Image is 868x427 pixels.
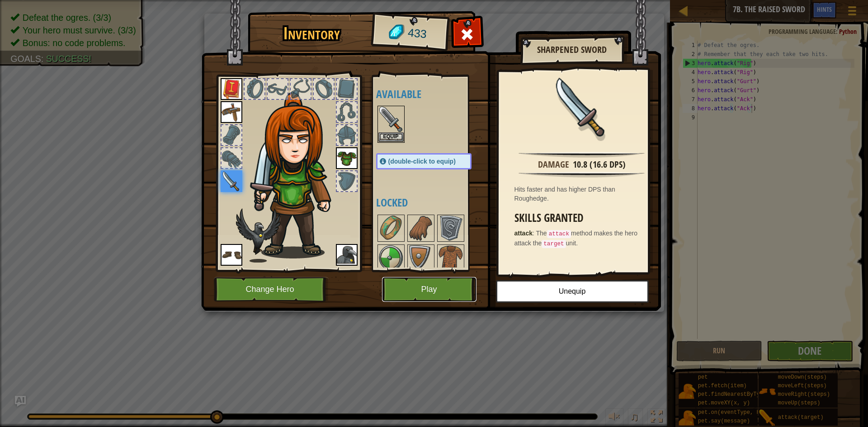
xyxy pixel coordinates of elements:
img: portrait.png [378,107,404,132]
img: portrait.png [438,245,463,271]
code: attack [547,230,571,238]
img: portrait.png [336,147,358,169]
div: Hits faster and has higher DPS than Roughedge. [514,185,654,203]
button: Unequip [496,280,649,303]
span: (double-click to equip) [388,158,456,165]
button: Change Hero [214,277,329,302]
img: portrait.png [378,245,404,271]
img: raven-paper-doll.png [236,208,280,263]
img: hair_f2.png [250,92,347,258]
img: portrait.png [221,78,242,100]
button: Equip [378,132,404,142]
span: : [533,230,536,237]
div: 10.8 (16.6 DPS) [573,158,626,171]
img: portrait.png [336,244,358,266]
div: Damage [538,158,569,171]
span: The method makes the hero attack the unit. [514,230,638,247]
img: portrait.png [221,101,242,123]
h1: Inventory [254,24,369,43]
img: portrait.png [438,216,463,241]
img: portrait.png [408,245,434,271]
img: portrait.png [221,244,242,266]
strong: attack [514,230,533,237]
img: portrait.png [378,216,404,241]
h3: Skills Granted [514,212,654,224]
code: target [542,240,566,248]
h4: Locked [376,197,490,208]
img: portrait.png [408,216,434,241]
img: portrait.png [221,170,242,192]
img: portrait.png [552,78,611,136]
h2: Sharpened Sword [529,45,614,55]
h4: Available [376,88,490,100]
span: 433 [407,25,427,42]
button: Play [382,277,476,302]
img: hr.png [519,172,644,178]
img: hr.png [519,152,644,158]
